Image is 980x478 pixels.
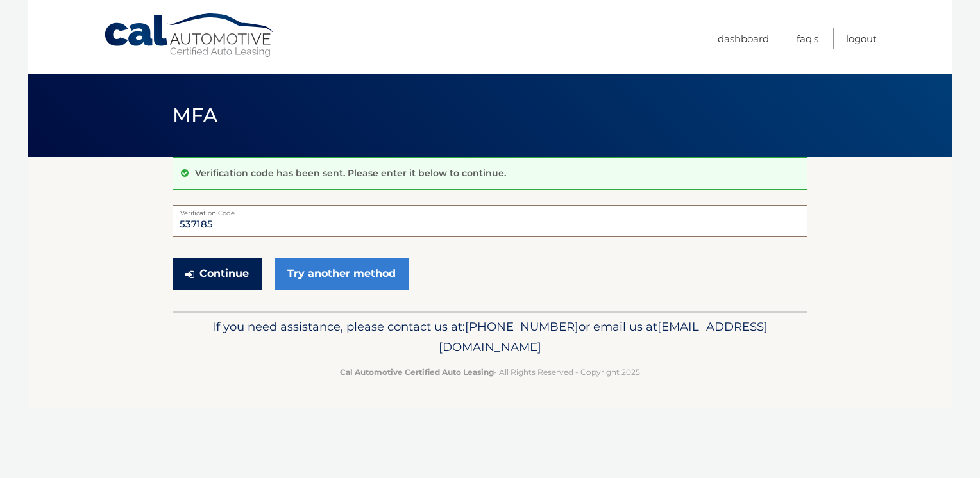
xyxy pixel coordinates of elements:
[275,258,409,290] a: Try another method
[173,258,262,290] button: Continue
[846,28,877,49] a: Logout
[173,205,807,215] label: Verification Code
[181,365,799,379] p: - All Rights Reserved - Copyright 2025
[718,28,769,49] a: Dashboard
[195,167,506,179] p: Verification code has been sent. Please enter it below to continue.
[181,317,799,358] p: If you need assistance, please contact us at: or email us at
[340,367,494,377] strong: Cal Automotive Certified Auto Leasing
[173,205,807,237] input: Verification Code
[103,13,276,58] a: Cal Automotive
[439,319,768,354] span: [EMAIL_ADDRESS][DOMAIN_NAME]
[173,103,217,127] span: MFA
[797,28,818,49] a: FAQ's
[465,319,579,334] span: [PHONE_NUMBER]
